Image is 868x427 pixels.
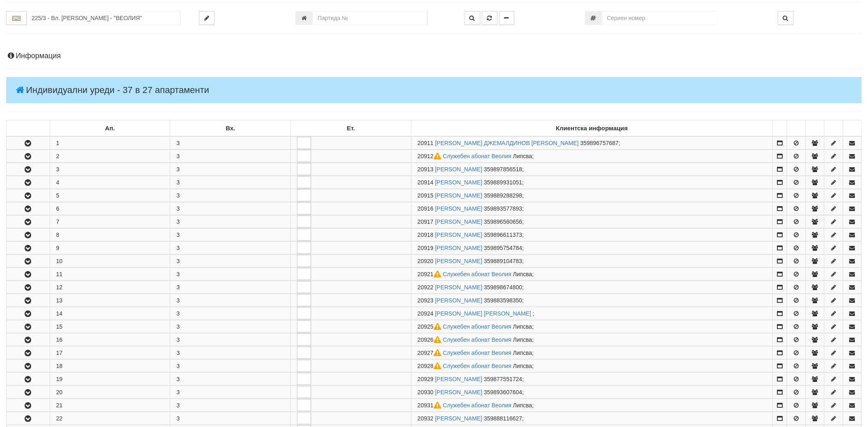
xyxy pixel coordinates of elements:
span: Партида № [418,363,443,369]
b: Ет. [347,125,355,132]
input: Абонатна станция [27,11,180,25]
span: 359877551724 [484,376,522,382]
td: Клиентска информация: No sort applied, sorting is disabled [411,120,772,137]
a: Служебен абонат Веолия [443,271,512,277]
td: 7 [50,216,170,228]
td: 3 [170,268,291,281]
span: 359888116627 [484,415,522,422]
td: 13 [50,294,170,307]
a: [PERSON_NAME] [435,389,482,395]
td: ; [411,202,772,215]
td: 3 [170,307,291,320]
span: 359889931051 [484,179,522,186]
a: [PERSON_NAME] [435,297,482,304]
td: ; [411,136,772,150]
span: 359889288298 [484,192,522,199]
span: Липсва [513,271,532,277]
span: Партида № [418,232,434,238]
span: Партида № [418,205,434,212]
span: Партида № [418,402,443,409]
td: 9 [50,242,170,254]
td: 3 [170,360,291,372]
td: 3 [170,242,291,254]
a: [PERSON_NAME] [435,232,482,238]
td: 3 [170,281,291,294]
td: ; [411,268,772,281]
span: Партида № [418,153,443,159]
span: Партида № [418,192,434,199]
span: Партида № [418,415,434,422]
td: ; [411,294,772,307]
td: 22 [50,412,170,425]
td: 2 [50,150,170,163]
td: ; [411,360,772,372]
a: [PERSON_NAME] ДЖЕМАЛДИНОВ [PERSON_NAME] [435,140,579,146]
a: [PERSON_NAME] [PERSON_NAME] [435,310,531,317]
a: Служебен абонат Веолия [443,323,512,330]
a: [PERSON_NAME] [435,166,482,173]
td: ; [411,150,772,163]
td: 19 [50,373,170,386]
a: Служебен абонат Веолия [443,350,512,356]
h4: Информация [6,52,862,60]
td: ; [411,399,772,412]
a: Служебен абонат Веолия [443,153,512,159]
span: Партида № [418,389,434,395]
td: 21 [50,399,170,412]
td: 6 [50,202,170,215]
span: 359896611373 [484,232,522,238]
span: 359896757687 [580,140,619,146]
td: 12 [50,281,170,294]
span: Партида № [418,323,443,330]
td: 18 [50,360,170,372]
td: : No sort applied, sorting is disabled [773,120,787,137]
a: Служебен абонат Веолия [443,363,512,369]
a: [PERSON_NAME] [435,205,482,212]
span: 359893607604 [484,389,522,395]
span: Партида № [418,350,443,356]
td: 3 [170,373,291,386]
td: 14 [50,307,170,320]
span: Партида № [418,376,434,382]
td: : No sort applied, sorting is disabled [843,120,861,137]
span: Липсва [513,153,532,159]
h4: Индивидуални уреди - 37 в 27 апартаменти [6,77,862,103]
a: [PERSON_NAME] [435,245,482,251]
td: 8 [50,229,170,241]
td: 3 [170,255,291,268]
a: [PERSON_NAME] [435,376,482,382]
span: Партида № [418,310,434,317]
td: 3 [170,320,291,333]
td: 16 [50,334,170,346]
span: Партида № [418,140,434,146]
td: ; [411,255,772,268]
td: : No sort applied, sorting is disabled [825,120,843,137]
td: ; [411,281,772,294]
span: 359883598350 [484,297,522,304]
td: ; [411,229,772,241]
td: ; [411,412,772,425]
td: 3 [170,334,291,346]
span: Липсва [513,323,532,330]
span: 359889104783 [484,258,522,264]
td: ; [411,242,772,254]
b: Клиентска информация [556,125,628,132]
td: ; [411,216,772,228]
td: 1 [50,136,170,150]
span: Партида № [418,166,434,173]
a: [PERSON_NAME] [435,179,482,186]
td: 3 [170,399,291,412]
span: 359897856518 [484,166,522,173]
span: Партида № [418,245,434,251]
span: Липсва [513,350,532,356]
td: ; [411,347,772,359]
td: 3 [170,163,291,176]
td: Ет.: No sort applied, sorting is disabled [291,120,411,137]
td: 5 [50,189,170,202]
a: [PERSON_NAME] [435,218,482,225]
span: Партида № [418,297,434,304]
span: Партида № [418,258,434,264]
td: : No sort applied, sorting is disabled [787,120,806,137]
td: 3 [170,412,291,425]
td: 17 [50,347,170,359]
